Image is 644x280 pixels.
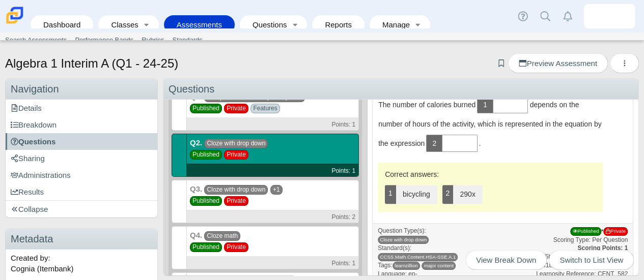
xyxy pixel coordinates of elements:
[11,120,57,129] span: Breakdown
[375,15,411,34] a: Manage
[378,227,628,244] div: Question Type(s):
[601,8,618,24] img: gerrit.mulder.oKQmOA
[317,15,359,34] a: Reports
[422,262,456,270] span: major content
[385,185,396,203] span: 1
[103,15,139,34] a: Classes
[169,15,230,34] a: Assessments
[190,138,202,147] b: Q2.
[11,104,42,112] span: Details
[168,33,206,48] a: Standards
[11,137,55,146] span: Questions
[11,154,45,163] span: Sharing
[4,5,25,26] img: Carmen School of Science & Technology
[584,4,635,28] a: gerrit.mulder.oKQmOA
[460,190,475,200] div: 290x
[6,116,157,133] a: Breakdown
[245,15,288,34] a: Questions
[224,104,248,113] span: Private
[385,170,439,179] span: Correct answers :
[378,261,628,270] div: Tags:
[190,196,222,206] span: Published
[411,15,425,34] a: Toggle expanded
[442,185,454,203] span: 2
[11,205,48,213] span: Collapse
[6,250,157,277] div: Created by: Cognia (Itembank)
[1,33,71,48] a: Search Assessments
[549,250,634,270] a: Switch to List View
[403,190,430,200] div: bicycling
[270,185,283,195] span: +1
[577,244,628,252] b: Scoring Points: 1
[6,229,157,250] h3: Metadata
[204,139,268,148] span: Cloze with drop down
[378,253,458,261] a: CCSS.Math.Content.HSA-SSE.A.1
[36,15,88,34] a: Dashboard
[288,15,302,34] a: Toggle expanded
[190,150,222,160] span: Published
[570,227,601,235] span: Published
[71,33,137,48] a: Performance Bands
[6,201,157,217] a: Collapse
[190,104,222,113] span: Published
[331,121,355,128] small: Points: 1
[556,5,579,27] a: Alerts
[331,260,355,267] small: Points: 1
[508,53,607,73] a: Preview Assessment
[190,242,222,252] span: Published
[6,183,157,200] a: Results
[496,59,506,68] a: Add bookmark
[137,33,168,48] a: Rubrics
[204,231,240,241] span: Cloze math
[378,236,429,244] span: Cloze with drop down
[204,185,268,195] span: Cloze with drop down
[477,96,493,113] span: 1
[393,262,420,270] span: learnzillion
[11,83,59,95] span: Navigation
[139,15,154,34] a: Toggle expanded
[559,256,623,264] span: Switch to List View
[610,53,639,73] button: More options
[11,188,44,196] span: Results
[6,150,157,167] a: Sharing
[6,100,157,116] a: Details
[5,55,178,72] h1: Algebra 1 Interim A (Q1 - 24-25)
[378,96,602,153] div: The number of calories burned depends on the number of hours of the activity, which is represente...
[224,242,248,252] span: Private
[331,167,355,174] small: Points: 1
[4,19,25,27] a: Carmen School of Science & Technology
[426,135,442,152] span: 2
[11,171,71,179] span: Administrations
[470,227,628,278] div: • Scoring Type: Per Question Item Hash: e8d003ab-c5b0-4c0d-8b4b-78ac8cc1b7dd Revision Hash: e86e8...
[250,104,280,113] span: Features
[603,227,628,235] span: Private
[6,167,157,183] a: Administrations
[519,59,597,68] span: Preview Assessment
[465,250,547,270] a: View Break Down
[331,213,355,221] small: Points: 2
[378,244,628,261] div: Standard(s):
[190,184,202,193] b: Q3.
[476,256,536,264] span: View Break Down
[190,231,202,239] b: Q4.
[224,196,248,206] span: Private
[163,79,638,100] div: Questions
[224,150,248,160] span: Private
[6,133,157,150] a: Questions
